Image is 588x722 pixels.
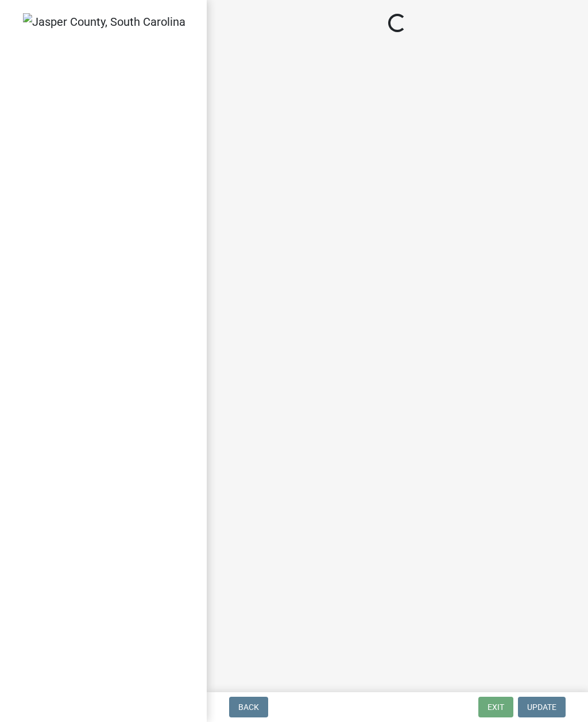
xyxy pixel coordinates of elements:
button: Back [229,697,268,717]
span: Update [527,703,556,712]
button: Update [518,697,566,717]
img: Jasper County, South Carolina [23,13,185,30]
span: Back [238,703,259,712]
button: Exit [478,697,513,717]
